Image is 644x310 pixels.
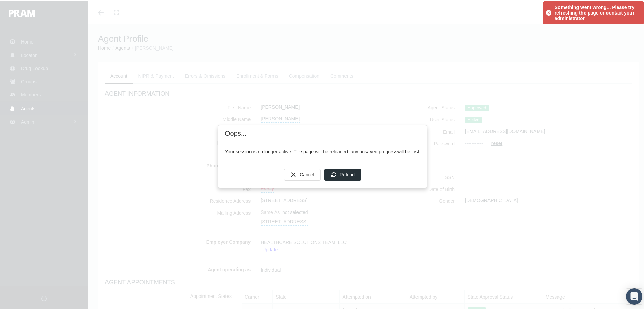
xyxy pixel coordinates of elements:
[626,287,642,303] div: Open Intercom Messenger
[300,171,314,176] span: Cancel
[225,128,246,137] div: Oops...
[340,171,355,176] span: Reload
[555,3,641,20] div: Something went wrong... Please try refreshing the page or contact your administrator
[324,168,361,179] div: Reload
[397,148,420,153] b: will be lost.
[284,168,321,179] div: Cancel
[225,147,420,154] div: Your session is no longer active. The page will be reloaded, any unsaved progress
